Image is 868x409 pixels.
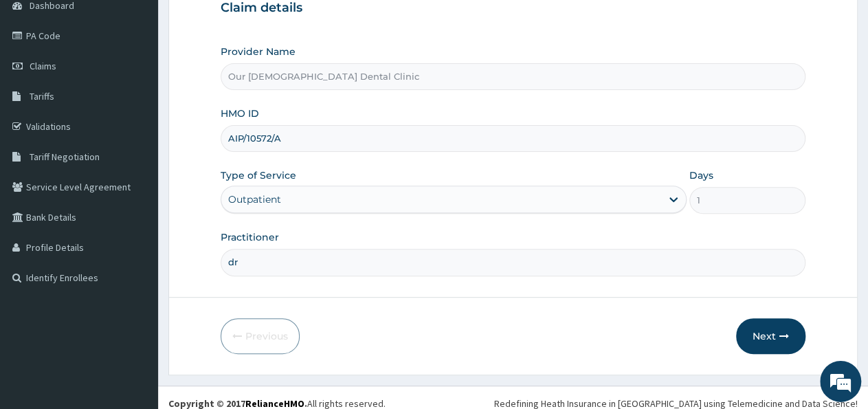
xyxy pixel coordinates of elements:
button: Previous [221,318,300,354]
button: Next [736,318,805,354]
span: Tariff Negotiation [30,151,100,163]
label: Practitioner [221,230,279,244]
span: We're online! [80,119,190,258]
h3: Claim details [221,1,805,16]
span: Claims [30,60,56,72]
input: Enter HMO ID [221,125,805,152]
input: Enter Name [221,249,805,276]
div: Outpatient [228,192,281,206]
label: Days [689,168,713,182]
label: Provider Name [221,45,296,58]
label: HMO ID [221,107,259,120]
img: d_794563401_company_1708531726252_794563401 [25,69,56,103]
span: Tariffs [30,90,54,102]
label: Type of Service [221,168,296,182]
textarea: Type your message and hit 'Enter' [7,267,262,316]
div: Minimize live chat window [225,7,258,40]
div: Chat with us now [71,77,231,95]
